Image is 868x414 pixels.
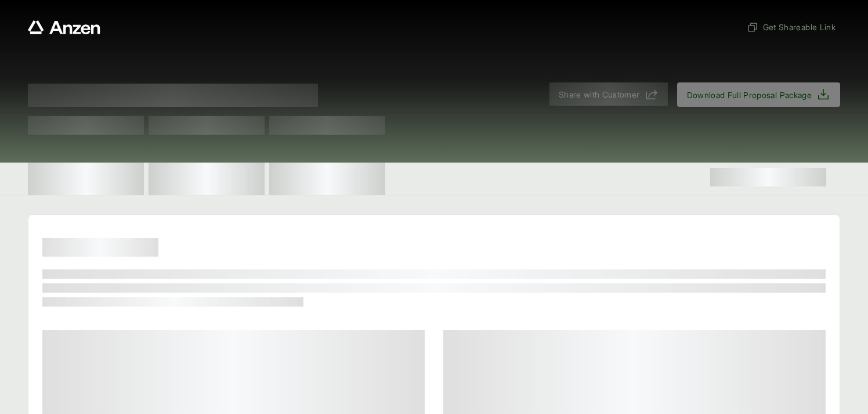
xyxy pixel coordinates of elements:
[28,116,144,135] span: Test
[269,116,385,135] span: Test
[28,84,318,107] span: Proposal for
[742,16,840,38] button: Get Shareable Link
[149,116,265,135] span: Test
[28,20,100,34] a: Anzen website
[559,88,640,100] span: Share with Customer
[747,21,836,33] span: Get Shareable Link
